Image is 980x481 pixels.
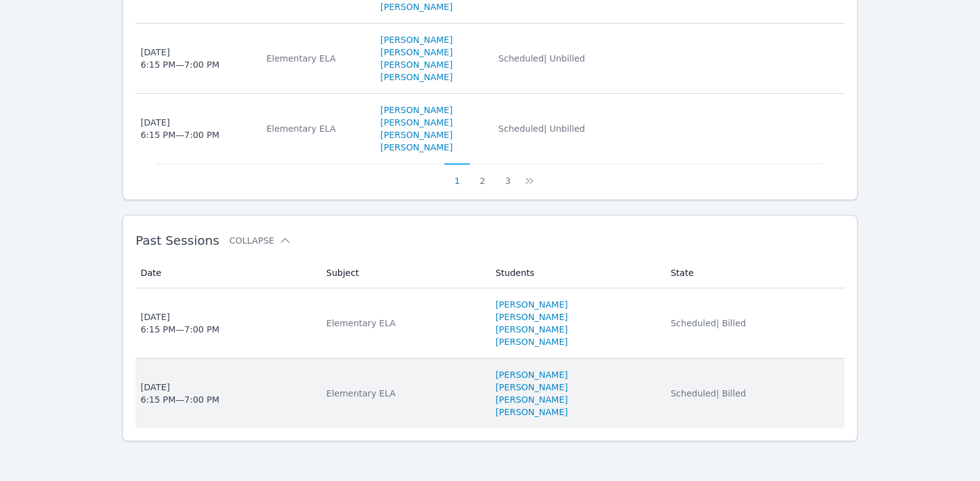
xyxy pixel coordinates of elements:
a: [PERSON_NAME] [380,129,452,141]
th: Date [135,258,319,288]
div: [DATE] 6:15 PM — 7:00 PM [140,311,219,336]
div: Elementary ELA [326,317,480,329]
a: [PERSON_NAME] [495,381,567,393]
a: [PERSON_NAME] [495,323,567,336]
div: Elementary ELA [267,52,365,65]
a: [PERSON_NAME] [495,406,567,418]
a: [PERSON_NAME] [380,1,452,13]
a: [PERSON_NAME] [495,336,567,348]
button: 1 [444,163,470,187]
th: Subject [319,258,488,288]
div: [DATE] 6:15 PM — 7:00 PM [140,46,219,71]
a: [PERSON_NAME] [495,369,567,381]
span: Scheduled | Billed [671,388,746,398]
span: Past Sessions [135,233,219,248]
a: [PERSON_NAME] [380,58,452,71]
th: Students [488,258,663,288]
a: [PERSON_NAME] [380,46,452,58]
a: [PERSON_NAME] [495,393,567,406]
span: Scheduled | Unbilled [498,53,585,63]
th: State [663,258,845,288]
tr: [DATE]6:15 PM—7:00 PMElementary ELA[PERSON_NAME][PERSON_NAME][PERSON_NAME][PERSON_NAME]Scheduled|... [135,359,845,428]
a: [PERSON_NAME] [380,34,452,46]
a: [PERSON_NAME] [380,104,452,116]
tr: [DATE]6:15 PM—7:00 PMElementary ELA[PERSON_NAME][PERSON_NAME][PERSON_NAME][PERSON_NAME]Scheduled|... [135,94,845,163]
a: [PERSON_NAME] [380,71,452,83]
a: [PERSON_NAME] [495,311,567,323]
button: 2 [470,163,495,187]
tr: [DATE]6:15 PM—7:00 PMElementary ELA[PERSON_NAME][PERSON_NAME][PERSON_NAME][PERSON_NAME]Scheduled|... [135,288,845,359]
a: [PERSON_NAME] [380,116,452,129]
a: [PERSON_NAME] [380,141,452,153]
button: Collapse [229,234,291,247]
a: [PERSON_NAME] [495,298,567,311]
button: 3 [495,163,521,187]
div: [DATE] 6:15 PM — 7:00 PM [140,116,219,141]
span: Scheduled | Billed [671,318,746,328]
div: Elementary ELA [326,387,480,400]
div: [DATE] 6:15 PM — 7:00 PM [140,381,219,406]
tr: [DATE]6:15 PM—7:00 PMElementary ELA[PERSON_NAME][PERSON_NAME][PERSON_NAME][PERSON_NAME]Scheduled|... [135,24,845,94]
div: Elementary ELA [267,122,365,135]
span: Scheduled | Unbilled [498,124,585,134]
